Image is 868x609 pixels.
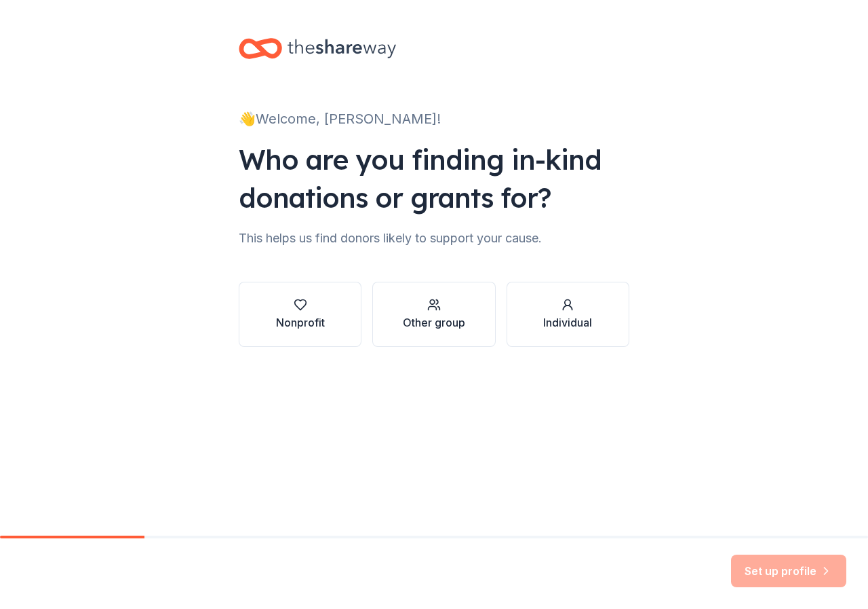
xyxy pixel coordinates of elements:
[239,108,629,130] div: 👋 Welcome, [PERSON_NAME]!
[239,227,629,249] div: This helps us find donors likely to support your cause.
[403,314,465,331] div: Other group
[543,314,592,331] div: Individual
[239,141,629,217] div: Who are you finding in-kind donations or grants for?
[276,314,325,331] div: Nonprofit
[239,282,361,347] button: Nonprofit
[372,282,495,347] button: Other group
[507,282,629,347] button: Individual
